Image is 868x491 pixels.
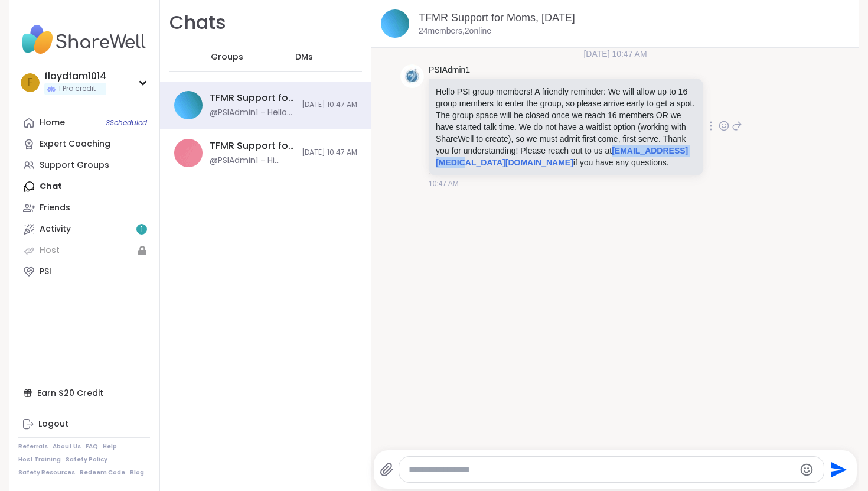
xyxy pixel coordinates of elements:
[436,86,696,168] p: Hello PSI group members! A friendly reminder: We will allow up to 16 group members to enter the g...
[211,51,243,63] span: Groups
[295,51,313,63] span: DMs
[174,139,203,167] img: TFMR Support for Parents, Oct 07
[28,75,32,90] span: f
[40,266,51,278] div: PSI
[130,469,144,477] a: Blog
[18,112,150,134] a: Home3Scheduled
[210,92,295,105] div: TFMR Support for Moms, [DATE]
[18,155,150,176] a: Support Groups
[18,414,150,435] a: Logout
[174,91,203,119] img: TFMR Support for Moms, Oct 09
[400,64,424,88] img: https://sharewell-space-live.sfo3.digitaloceanspaces.com/user-generated/e42d6320-9556-48a5-805f-b...
[210,155,295,167] div: @PSIAdmin1 - Hi awhiten12, were you able to get in?
[40,138,110,150] div: Expert Coaching
[210,107,295,119] div: @PSIAdmin1 - Hello PSI group members! A friendly reminder: We will allow up to 16 group members t...
[800,463,814,477] button: Emoji picker
[18,469,75,477] a: Safety Resources
[18,382,150,404] div: Earn $20 Credit
[40,117,65,129] div: Home
[40,223,71,235] div: Activity
[429,178,459,189] span: 10:47 AM
[103,443,117,451] a: Help
[824,456,851,483] button: Send
[18,197,150,219] a: Friends
[40,245,60,256] div: Host
[18,261,150,282] a: PSI
[40,160,109,171] div: Support Groups
[86,443,98,451] a: FAQ
[409,464,794,476] textarea: Type your message
[66,456,107,464] a: Safety Policy
[576,48,654,60] span: [DATE] 10:47 AM
[381,9,409,38] img: TFMR Support for Moms, Oct 09
[53,443,81,451] a: About Us
[44,70,106,83] div: floydfam1014
[429,64,470,76] a: PSIAdmin1
[58,84,96,94] span: 1 Pro credit
[169,9,226,36] h1: Chats
[302,148,357,158] span: [DATE] 10:47 AM
[18,219,150,240] a: Activity1
[18,134,150,155] a: Expert Coaching
[18,240,150,261] a: Host
[18,456,61,464] a: Host Training
[141,225,143,235] span: 1
[419,12,575,24] a: TFMR Support for Moms, [DATE]
[80,469,125,477] a: Redeem Code
[419,25,491,37] p: 24 members, 2 online
[302,100,357,110] span: [DATE] 10:47 AM
[106,118,147,128] span: 3 Scheduled
[18,19,150,60] img: ShareWell Nav Logo
[210,139,295,152] div: TFMR Support for Parents, [DATE]
[40,202,70,214] div: Friends
[38,418,68,430] div: Logout
[18,443,48,451] a: Referrals
[436,146,688,167] a: [EMAIL_ADDRESS][MEDICAL_DATA][DOMAIN_NAME]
